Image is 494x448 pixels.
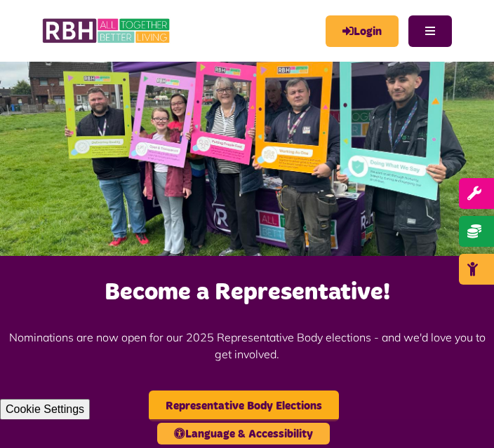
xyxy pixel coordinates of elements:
[7,308,487,383] p: Nominations are now open for our 2025 Representative Body elections - and we'd love you to get in...
[326,15,399,47] a: MyRBH
[7,277,487,308] h2: Become a Representative!
[149,391,339,421] a: Representative Body Elections
[42,14,172,48] img: RBH
[431,385,494,448] iframe: Netcall Web Assistant for live chat
[157,423,330,444] button: Language & Accessibility
[408,15,452,47] button: Navigation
